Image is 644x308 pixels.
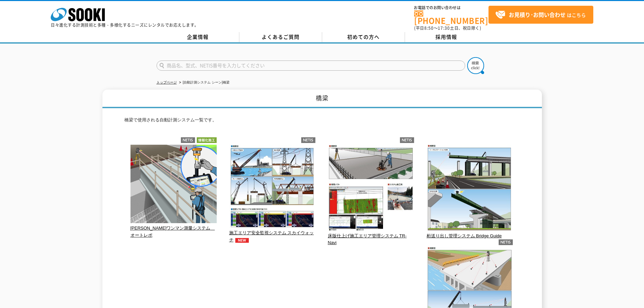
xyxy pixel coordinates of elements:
img: 施工エリア安全監視システム スカイウォッチ [229,145,315,230]
img: 情報化施工 [197,137,217,143]
img: 上部工ワンマン測量システム オートレポ [130,145,217,225]
p: 橋梁で使用される自動計測システム一覧です。 [124,117,520,127]
a: 床版仕上げ施工エリア管理システム TR-Navi [328,226,414,245]
p: 日々進化する計測技術と多種・多様化するニーズにレンタルでお応えします。 [51,23,199,27]
a: 採用情報 [405,32,488,42]
a: よくあるご質問 [239,32,322,42]
input: 商品名、型式、NETIS番号を入力してください [157,61,465,71]
h1: 橋梁 [102,90,542,108]
span: [PERSON_NAME]ワンマン測量システム オートレポ [130,226,215,238]
a: 桁送り出し管理システム Bridge Guide [427,226,513,238]
a: お見積り･お問い合わせはこちら [488,6,593,24]
a: 企業情報 [157,32,239,42]
span: 桁送り出し管理システム Bridge Guide [427,233,502,238]
a: [PHONE_NUMBER] [414,10,488,24]
span: 床版仕上げ施工エリア管理システム TR-Navi [328,233,407,245]
img: NEW [235,238,249,243]
span: お電話でのお問い合わせは [414,6,488,10]
img: btn_search.png [467,57,484,74]
img: 桁送り出し管理システム Bridge Guide [427,145,513,233]
a: 施工エリア安全監視システム スカイウォッチNEW [229,223,315,243]
img: 床版仕上げ施工エリア管理システム TR-Navi [328,145,414,233]
img: netis [181,137,195,143]
span: はこちら [495,10,586,20]
a: トップページ [157,80,177,84]
span: 17:30 [438,25,450,31]
span: 8:50 [424,25,434,31]
strong: お見積り･お問い合わせ [509,10,566,19]
a: 初めての方へ [322,32,405,42]
img: netis [400,137,414,143]
img: netis [301,137,315,143]
a: [PERSON_NAME]ワンマン測量システム オートレポ [130,219,217,238]
img: netis [499,239,513,245]
li: [自動計測システム シーン]橋梁 [178,79,230,86]
span: 初めての方へ [347,33,380,41]
span: (平日 ～ 土日、祝日除く) [414,25,481,31]
span: 施工エリア安全監視システム スカイウォッチ [229,230,314,242]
